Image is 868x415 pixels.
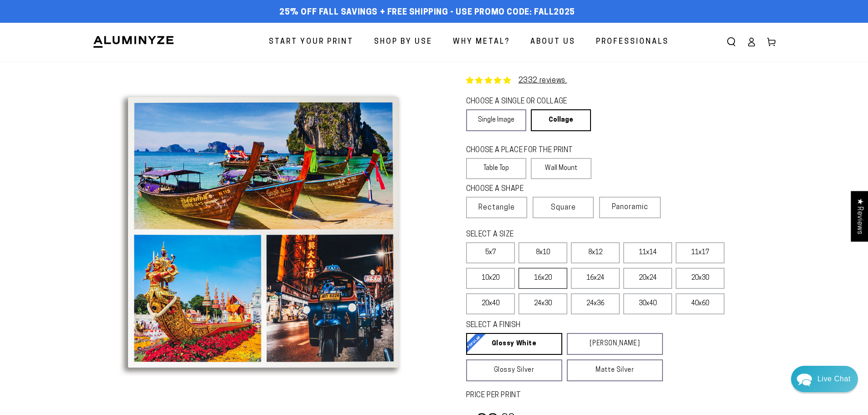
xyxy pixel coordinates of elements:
[466,293,515,314] label: 20x40
[623,293,672,314] label: 30x40
[466,268,515,289] label: 10x20
[466,230,648,240] legend: SELECT A SIZE
[567,359,663,381] a: Matte Silver
[623,242,672,263] label: 11x14
[589,30,676,54] a: Professionals
[530,36,575,49] span: About Us
[676,242,724,263] label: 11x17
[676,268,724,289] label: 20x30
[367,30,439,54] a: Shop By Use
[92,35,175,49] img: Aluminyze
[531,158,591,179] label: Wall Mount
[466,320,641,331] legend: SELECT A FINISH
[791,366,858,392] div: Chat widget toggle
[817,366,851,392] div: Contact Us Directly
[466,390,776,401] label: PRICE PER PRINT
[466,184,585,195] legend: CHOOSE A SHAPE
[466,97,583,107] legend: CHOOSE A SINGLE OR COLLAGE
[676,293,724,314] label: 40x60
[612,204,648,211] span: Panoramic
[567,333,663,355] a: [PERSON_NAME]
[466,158,527,179] label: Table Top
[623,268,672,289] label: 20x24
[519,293,567,314] label: 24x30
[466,145,583,156] legend: CHOOSE A PLACE FOR THE PRINT
[466,359,562,381] a: Glossy Silver
[551,202,576,213] span: Square
[571,293,620,314] label: 24x36
[466,333,562,355] a: Glossy White
[478,202,515,213] span: Rectangle
[851,191,868,241] div: Click to open Judge.me floating reviews tab
[466,109,526,131] a: Single Image
[531,109,591,131] a: Collage
[721,32,741,52] summary: Search our site
[453,36,510,49] span: Why Metal?
[524,30,582,54] a: About Us
[466,242,515,263] label: 5x7
[571,268,620,289] label: 16x24
[571,242,620,263] label: 8x12
[279,8,575,18] span: 25% off FALL Savings + Free Shipping - Use Promo Code: FALL2025
[519,268,567,289] label: 16x20
[269,36,354,49] span: Start Your Print
[374,36,432,49] span: Shop By Use
[519,242,567,263] label: 8x10
[262,30,360,54] a: Start Your Print
[519,77,567,84] a: 2332 reviews.
[446,30,517,54] a: Why Metal?
[596,36,669,49] span: Professionals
